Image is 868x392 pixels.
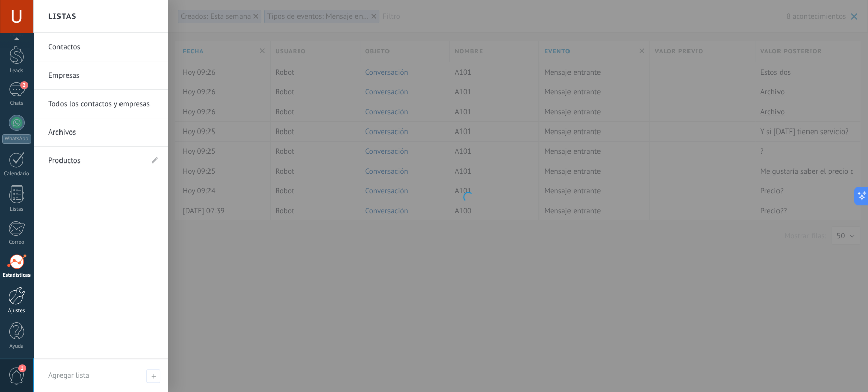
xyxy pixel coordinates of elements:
div: Calendario [2,171,32,177]
div: Chats [2,100,32,107]
a: Contactos [48,33,158,61]
div: Listas [2,206,32,213]
div: Ajustes [2,308,32,314]
a: Empresas [48,61,158,90]
div: Correo [2,239,32,246]
div: Estadísticas [2,272,32,279]
a: Todos los contactos y empresas [48,90,158,118]
div: Leads [2,68,32,74]
span: 1 [18,364,26,372]
a: Productos [48,147,142,175]
a: Archivos [48,118,158,147]
span: 2 [20,81,28,89]
h2: Listas [48,1,76,32]
span: Agregar lista [48,371,89,380]
span: Agregar lista [146,369,160,383]
div: WhatsApp [2,134,31,144]
div: Ayuda [2,343,32,350]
